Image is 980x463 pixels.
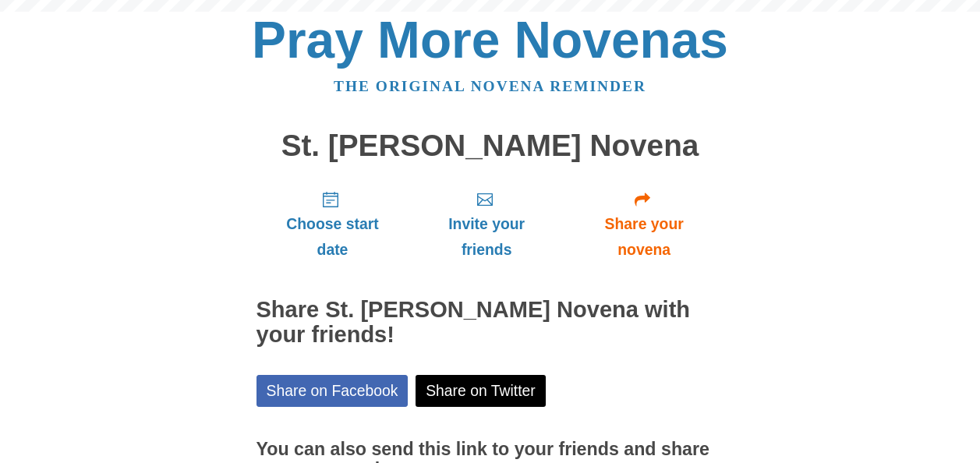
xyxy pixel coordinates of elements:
a: Invite your friends [409,178,564,270]
span: Share your novena [580,211,709,263]
a: The original novena reminder [334,78,646,94]
span: Choose start date [272,211,394,263]
a: Pray More Novenas [252,11,728,69]
a: Choose start date [256,178,409,270]
h2: Share St. [PERSON_NAME] Novena with your friends! [256,298,724,348]
a: Share on Twitter [416,375,546,407]
a: Share your novena [564,178,724,270]
h1: St. [PERSON_NAME] Novena [256,129,724,163]
a: Share on Facebook [256,375,409,407]
span: Invite your friends [424,211,548,263]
